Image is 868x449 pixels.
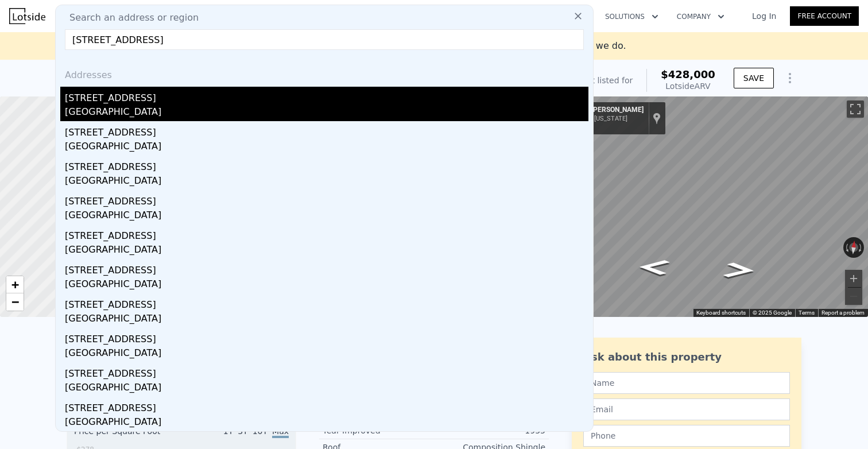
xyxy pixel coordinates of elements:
span: © 2025 Google [753,309,792,316]
div: [GEOGRAPHIC_DATA] [65,243,588,259]
div: [STREET_ADDRESS] [65,87,588,105]
input: Enter an address, city, region, neighborhood or zip code [65,29,584,50]
input: Phone [583,425,790,447]
div: [STREET_ADDRESS] [65,293,588,312]
a: Free Account [790,6,859,26]
div: [GEOGRAPHIC_DATA] [65,174,588,190]
button: Solutions [596,6,668,27]
input: Name [583,372,790,394]
span: − [11,295,19,309]
div: [STREET_ADDRESS] [65,397,588,415]
div: Ask about this property [583,349,790,365]
span: Max [272,427,289,438]
a: Show location on map [653,112,661,125]
button: Keyboard shortcuts [696,309,746,317]
div: Addresses [60,59,588,87]
a: Terms [799,309,815,316]
button: SAVE [734,68,774,88]
a: Zoom out [6,293,24,311]
div: [GEOGRAPHIC_DATA] [65,312,588,328]
div: [STREET_ADDRESS] [65,259,588,277]
input: Email [583,398,790,420]
div: [STREET_ADDRESS] [65,190,588,208]
button: Reset the view [848,237,859,258]
div: Lotside ARV [661,80,715,92]
div: [GEOGRAPHIC_DATA] [65,415,588,431]
span: + [11,277,19,292]
button: Show Options [778,67,801,90]
div: [GEOGRAPHIC_DATA] [65,381,588,397]
span: $428,000 [661,68,715,80]
div: [STREET_ADDRESS] [65,156,588,174]
div: [STREET_ADDRESS] [65,328,588,346]
div: [GEOGRAPHIC_DATA] [65,208,588,225]
span: Search an address or region [60,11,199,25]
div: Price per Square Foot [74,425,181,444]
button: Zoom in [845,270,862,287]
button: Toggle fullscreen view [847,100,864,118]
div: [STREET_ADDRESS] [65,121,588,140]
a: Zoom in [6,276,24,293]
div: [GEOGRAPHIC_DATA] [65,277,588,293]
path: Go East, Shady Ln [710,258,769,282]
a: Log In [738,10,790,22]
img: Lotside [9,8,45,24]
button: Rotate clockwise [858,237,865,258]
div: [GEOGRAPHIC_DATA] [65,346,588,362]
button: Zoom out [845,288,862,305]
div: [STREET_ADDRESS] [65,225,588,243]
div: [STREET_ADDRESS] [65,362,588,381]
path: Go West, Shady Ln [625,256,683,279]
button: Company [668,6,734,27]
div: [GEOGRAPHIC_DATA] [65,105,588,121]
div: Map [525,96,868,317]
button: Rotate counterclockwise [843,237,850,258]
a: Report a problem [821,309,865,316]
div: Street View [525,96,868,317]
div: [GEOGRAPHIC_DATA] [65,140,588,156]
